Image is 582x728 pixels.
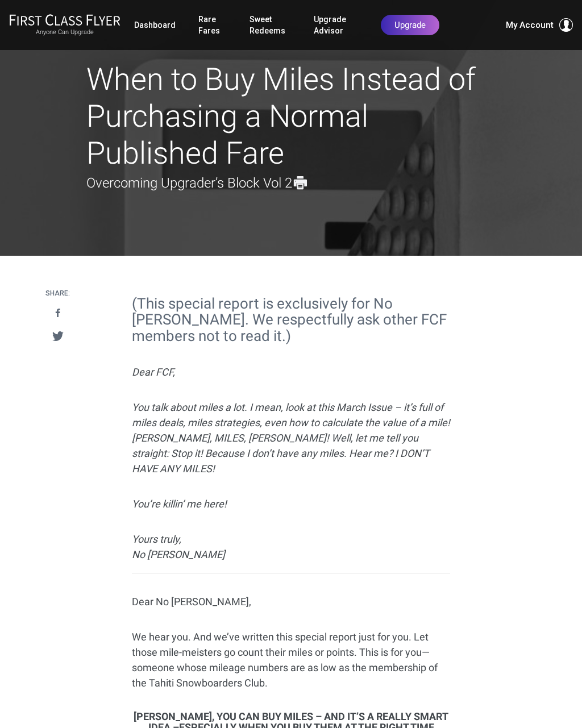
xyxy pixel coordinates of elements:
[132,629,450,690] p: We hear you. And we’ve written this special report just for you. Let those mile-meisters go count...
[86,61,496,172] h1: When to Buy Miles Instead of Purchasing a Normal Published Fare
[132,401,450,475] em: You talk about miles a lot. I mean, look at this March Issue – it’s full of miles deals, miles st...
[132,366,175,378] em: Dear FCF,
[198,9,227,41] a: Rare Fares
[9,14,120,26] img: First Class Flyer
[132,548,225,560] em: No [PERSON_NAME]
[132,498,227,510] em: You’re killin’ me here!
[250,9,291,41] a: Sweet Redeems
[506,18,573,32] button: My Account
[506,18,554,32] span: My Account
[46,326,69,347] a: Tweet
[86,172,309,194] div: Overcoming Upgrader’s Block Vol 2
[132,533,181,545] em: Yours truly,
[381,15,439,35] a: Upgrade
[132,594,450,609] p: Dear No [PERSON_NAME],
[9,14,120,36] a: First Class FlyerAnyone Can Upgrade
[134,15,176,35] a: Dashboard
[132,296,450,344] h2: (This special report is exclusively for No [PERSON_NAME]. We respectfully ask other FCF members n...
[9,28,120,36] small: Anyone Can Upgrade
[45,290,70,297] h4: Share:
[46,303,69,324] a: Share
[314,9,358,41] a: Upgrade Advisor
